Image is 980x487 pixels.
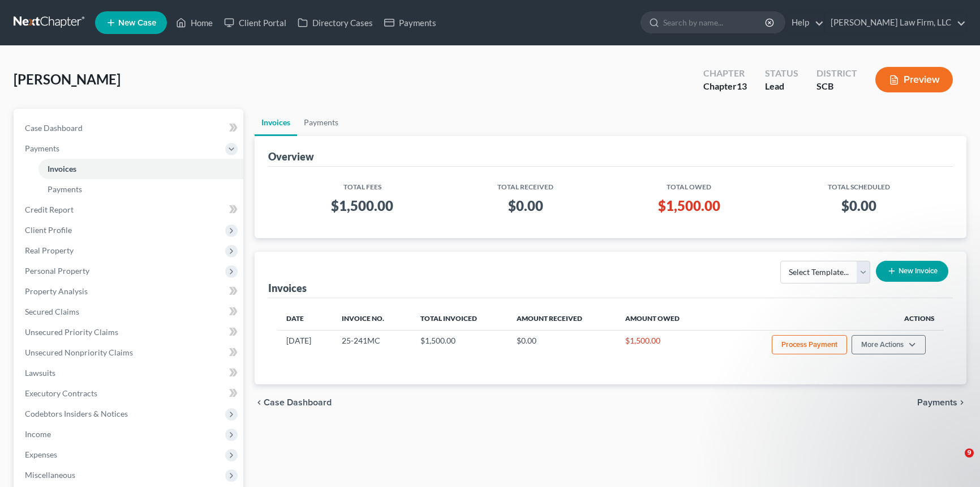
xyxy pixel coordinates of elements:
span: Lawsuits [25,368,55,378]
span: Payments [48,184,82,194]
h3: $1,500.00 [286,197,438,215]
a: Unsecured Nonpriority Claims [16,342,243,363]
td: $0.00 [508,330,616,362]
a: [PERSON_NAME] Law Firm, LLC [825,12,966,33]
a: Payments [297,109,345,136]
span: Invoices [48,164,76,173]
a: Unsecured Priority Claims [16,322,243,342]
button: chevron_left Case Dashboard [255,398,332,407]
input: Search by name... [663,12,767,33]
span: 9 [965,448,974,458]
span: Case Dashboard [264,398,332,407]
th: Total Invoiced [411,307,508,330]
th: Amount Owed [616,307,710,330]
td: $1,500.00 [411,330,508,362]
a: Executory Contracts [16,383,243,404]
button: Process Payment [772,335,847,354]
a: Lawsuits [16,363,243,383]
div: Invoices [268,281,307,295]
td: 25-241MC [333,330,411,362]
span: Income [25,429,51,439]
a: Case Dashboard [16,118,243,138]
span: Miscellaneous [25,470,75,480]
div: Status [765,67,798,80]
th: Total Received [447,176,604,192]
a: Client Portal [218,12,292,33]
span: Unsecured Priority Claims [25,327,118,337]
h3: $1,500.00 [613,197,764,215]
div: Chapter [703,80,747,93]
th: Amount Received [508,307,616,330]
iframe: Intercom live chat [942,448,969,476]
th: Total Owed [604,176,773,192]
th: Total Scheduled [774,176,944,192]
span: Personal Property [25,266,89,276]
div: District [816,67,857,80]
a: Home [170,12,218,33]
a: Payments [379,12,442,33]
h3: $0.00 [783,197,935,215]
button: New Invoice [876,261,948,282]
span: Unsecured Nonpriority Claims [25,348,133,357]
span: Credit Report [25,205,74,214]
th: Actions [710,307,944,330]
th: Total Fees [277,176,447,192]
a: Invoices [38,159,243,179]
th: Date [277,307,333,330]
span: Real Property [25,245,74,255]
div: SCB [816,80,857,93]
span: Payments [25,143,59,153]
a: Payments [38,179,243,200]
i: chevron_left [255,398,264,407]
a: Invoices [255,109,297,136]
a: Help [786,12,824,33]
span: Case Dashboard [25,123,83,133]
a: Credit Report [16,200,243,220]
span: Codebtors Insiders & Notices [25,409,128,418]
span: New Case [118,19,156,27]
div: Chapter [703,67,747,80]
span: Expenses [25,450,57,459]
div: Lead [765,80,798,93]
td: [DATE] [277,330,333,362]
span: Secured Claims [25,307,79,316]
th: Invoice No. [333,307,411,330]
div: Overview [268,150,314,163]
span: Executory Contracts [25,388,97,398]
span: 13 [737,81,747,91]
a: Secured Claims [16,302,243,322]
td: $1,500.00 [616,330,710,362]
button: Preview [875,67,953,92]
a: Directory Cases [292,12,379,33]
a: Property Analysis [16,281,243,302]
span: Property Analysis [25,286,88,296]
h3: $0.00 [456,197,595,215]
button: More Actions [852,335,926,354]
span: Client Profile [25,225,72,235]
span: [PERSON_NAME] [14,71,121,87]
